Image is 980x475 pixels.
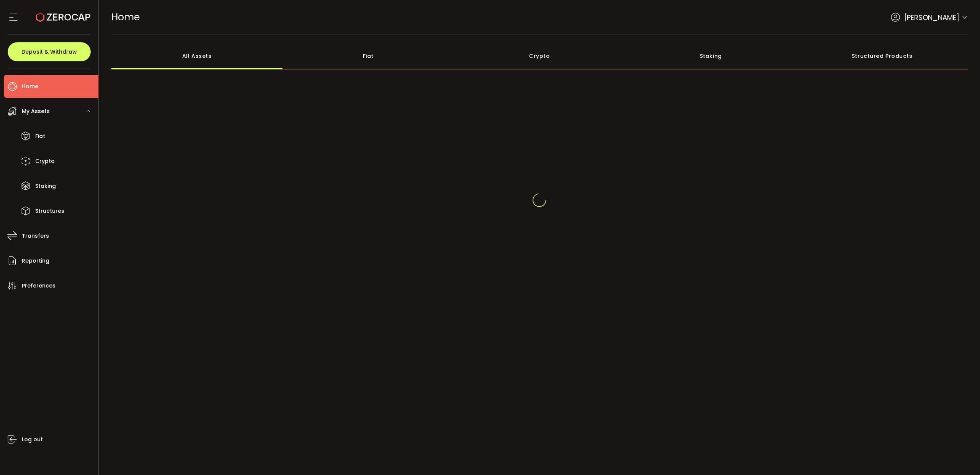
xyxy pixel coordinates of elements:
[111,43,283,69] div: All Assets
[111,10,140,24] span: Home
[35,205,64,217] span: Structures
[22,434,43,445] span: Log out
[454,43,626,69] div: Crypto
[283,43,454,69] div: Fiat
[35,181,56,192] span: Staking
[35,131,45,142] span: Fiat
[21,49,77,54] span: Deposit & Withdraw
[35,156,55,167] span: Crypto
[8,42,91,61] button: Deposit & Withdraw
[22,280,56,291] span: Preferences
[904,12,959,23] span: [PERSON_NAME]
[625,43,797,69] div: Staking
[22,81,38,92] span: Home
[22,230,49,242] span: Transfers
[797,43,968,69] div: Structured Products
[22,106,50,117] span: My Assets
[22,255,49,266] span: Reporting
